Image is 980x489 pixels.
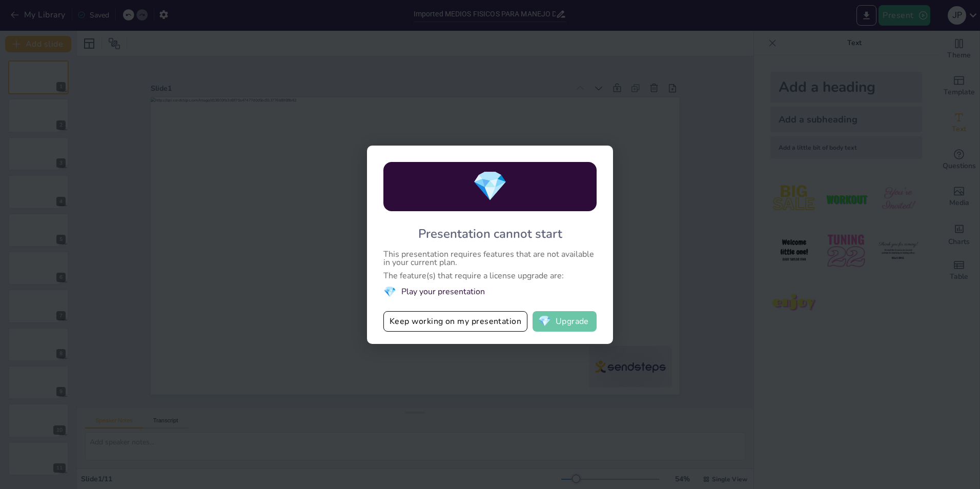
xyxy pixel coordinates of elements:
[472,167,508,206] span: diamond
[538,316,551,327] span: diamond
[383,250,597,267] div: This presentation requires features that are not available in your current plan.
[383,285,597,299] li: Play your presentation
[383,285,396,299] span: diamond
[418,226,562,242] div: Presentation cannot start
[383,272,597,280] div: The feature(s) that require a license upgrade are:
[533,311,597,332] button: diamondUpgrade
[383,311,527,332] button: Keep working on my presentation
